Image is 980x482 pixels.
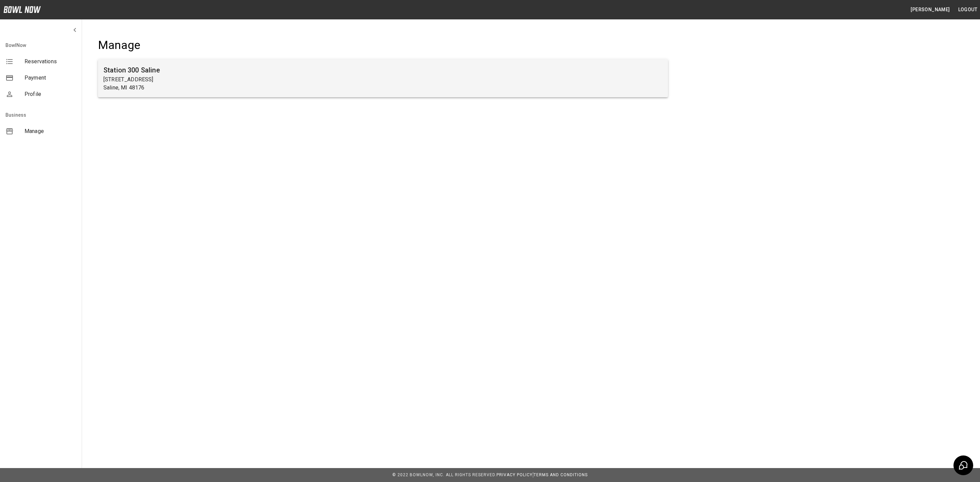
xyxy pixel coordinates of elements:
[24,127,76,135] span: Manage
[496,472,533,477] a: Privacy Policy
[392,472,496,477] span: © 2022 BowlNow, Inc. All Rights Reserved.
[955,3,980,16] button: Logout
[24,57,76,66] span: Reservations
[103,76,663,84] p: [STREET_ADDRESS]
[103,84,663,92] p: Saline, MI 48176
[3,6,41,13] img: logo
[24,74,76,82] span: Payment
[24,90,76,98] span: Profile
[908,3,952,16] button: [PERSON_NAME]
[534,472,588,477] a: Terms and Conditions
[103,65,663,76] h6: Station 300 Saline
[98,38,668,52] h4: Manage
